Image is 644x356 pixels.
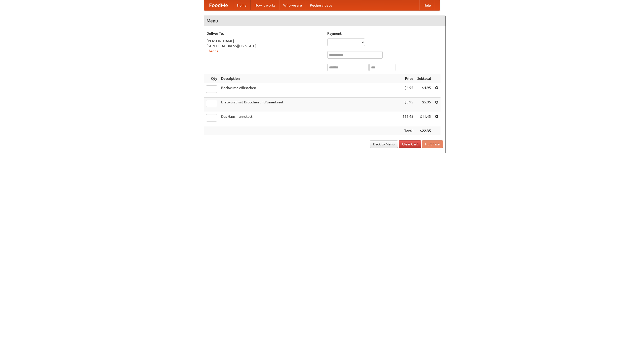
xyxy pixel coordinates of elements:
[415,83,433,98] td: $4.95
[306,0,336,10] a: Recipe videos
[327,31,443,36] h5: Payment:
[219,112,400,126] td: Das Hausmannskost
[415,74,433,83] th: Subtotal
[370,140,398,148] a: Back to Menu
[415,112,433,126] td: $11.45
[279,0,306,10] a: Who we are
[400,74,415,83] th: Price
[219,74,400,83] th: Description
[204,16,446,26] h4: Menu
[400,98,415,112] td: $5.95
[400,112,415,126] td: $11.45
[251,0,279,10] a: How it works
[219,98,400,112] td: Bratwurst mit Brötchen und Sauerkraut
[204,74,219,83] th: Qty
[207,49,219,53] a: Change
[419,0,435,10] a: Help
[400,83,415,98] td: $4.95
[207,31,322,36] h5: Deliver To:
[207,38,322,44] div: [PERSON_NAME]
[207,44,322,49] div: [STREET_ADDRESS][US_STATE]
[400,126,415,136] th: Total:
[233,0,251,10] a: Home
[415,98,433,112] td: $5.95
[219,83,400,98] td: Bockwurst Würstchen
[204,0,233,10] a: FoodMe
[415,126,433,136] th: $22.35
[422,140,443,148] button: Purchase
[399,140,421,148] a: Clear Cart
